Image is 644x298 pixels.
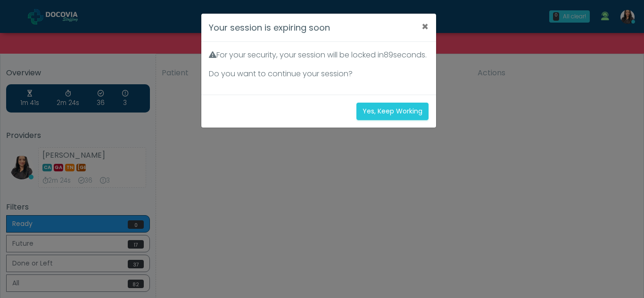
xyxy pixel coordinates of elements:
[414,14,436,40] button: ×
[209,21,330,34] h4: Your session is expiring soon
[384,49,393,60] span: 89
[209,68,429,80] p: Do you want to continue your session?
[209,49,429,61] p: For your security, your session will be locked in seconds.
[356,103,429,120] button: Yes, Keep Working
